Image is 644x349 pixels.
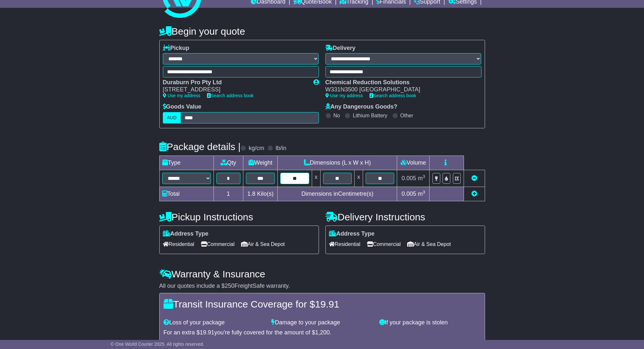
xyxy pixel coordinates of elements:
[249,145,264,152] label: kg/cm
[355,170,363,187] td: x
[278,156,397,170] td: Dimensions (L x W x H)
[402,175,416,181] span: 0.005
[423,190,425,194] sup: 3
[325,45,356,52] label: Delivery
[243,156,278,170] td: Weight
[376,319,484,326] div: If your package is stolen
[397,156,430,170] td: Volume
[225,283,235,289] span: 250
[329,230,375,238] label: Address Type
[243,187,278,201] td: Kilo(s)
[163,103,201,111] label: Goods Value
[163,79,307,86] div: Duraburn Pro Pty Ltd
[325,86,475,93] div: W331N3500 [GEOGRAPHIC_DATA]
[207,93,254,98] a: Search address book
[325,212,485,222] h4: Delivery Instructions
[312,170,320,187] td: x
[159,26,485,37] h4: Begin your quote
[163,86,307,93] div: [STREET_ADDRESS]
[163,230,209,238] label: Address Type
[407,239,451,249] span: Air & Sea Depot
[159,269,485,279] h4: Warranty & Insurance
[213,156,243,170] td: Qty
[400,112,413,119] label: Other
[325,103,397,111] label: Any Dangerous Goods?
[367,239,401,249] span: Commercial
[402,191,416,197] span: 0.005
[159,212,319,222] h4: Pickup Instructions
[159,187,213,201] td: Total
[163,239,194,249] span: Residential
[370,93,416,98] a: Search address book
[200,329,214,336] span: 19.91
[418,191,425,197] span: m
[315,329,330,336] span: 1,200
[164,329,481,336] div: For an extra $ you're fully covered for the amount of $ .
[159,141,241,152] h4: Package details |
[159,156,213,170] td: Type
[163,93,200,98] a: Use my address
[325,93,363,98] a: Use my address
[164,299,481,309] h4: Transit Insurance Coverage for $
[423,174,425,179] sup: 3
[163,112,181,123] label: AUD
[241,239,285,249] span: Air & Sea Depot
[275,145,286,152] label: lb/in
[471,175,477,181] a: Remove this item
[334,112,340,119] label: No
[268,319,376,326] div: Damage to your package
[160,319,268,326] div: Loss of your package
[329,239,360,249] span: Residential
[163,45,189,52] label: Pickup
[213,187,243,201] td: 1
[471,191,477,197] a: Add new item
[159,283,485,290] div: All our quotes include a $ FreightSafe warranty.
[315,299,339,309] span: 19.91
[278,187,397,201] td: Dimensions in Centimetre(s)
[418,175,425,181] span: m
[247,191,255,197] span: 1.8
[325,79,475,86] div: Chemical Reduction Solutions
[201,239,235,249] span: Commercial
[353,112,387,119] label: Lithium Battery
[111,342,204,347] span: © One World Courier 2025. All rights reserved.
